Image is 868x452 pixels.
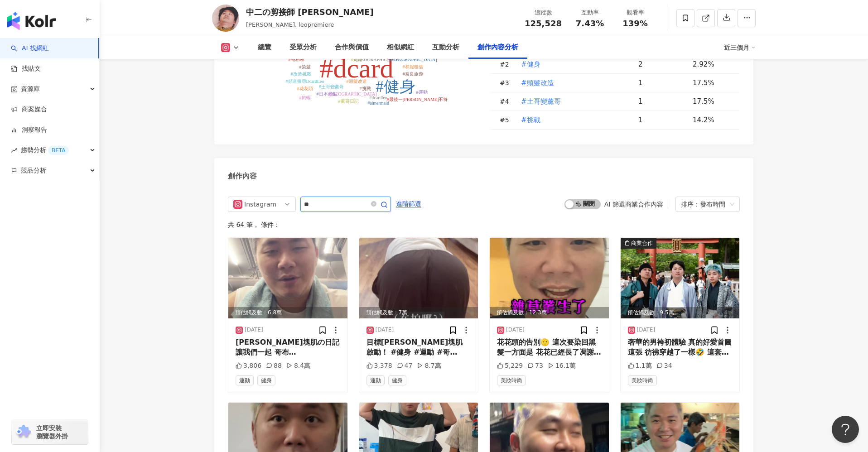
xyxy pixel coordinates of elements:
[291,72,311,77] tspan: #改造挑戰
[638,115,685,125] div: 1
[693,59,731,69] div: 2.92%
[246,21,334,28] span: [PERSON_NAME], leopremiere
[631,239,653,248] div: 商業合作
[11,147,17,154] span: rise
[621,307,740,318] div: 預估觸及數：9.5萬
[403,64,423,69] tspan: #和服租借
[228,171,257,181] div: 創作內容
[621,238,740,318] div: post-image商業合作預估觸及數：9.5萬
[513,92,631,111] td: #土哥變薰哥
[527,361,543,370] div: 73
[347,79,367,84] tspan: #頭髮改造
[376,78,415,96] tspan: #健身
[212,5,239,32] img: KOL Avatar
[366,375,385,385] span: 運動
[621,238,740,318] img: post-image
[432,42,459,53] div: 互動分析
[637,326,656,334] div: [DATE]
[319,84,344,89] tspan: #土哥變薰哥
[416,90,428,95] tspan: #運動
[7,12,56,30] img: logo
[245,326,263,334] div: [DATE]
[685,111,740,130] td: 14.2%
[14,425,32,439] img: chrome extension
[11,44,49,53] a: searchAI 找網紅
[335,42,369,53] div: 合作與價值
[244,197,274,212] div: Instagram
[11,125,47,135] a: 洞察報告
[366,361,392,370] div: 3,378
[500,59,513,69] div: # 2
[351,57,362,62] tspan: #剃頭
[371,200,376,208] span: close-circle
[513,55,631,74] td: #健身
[359,307,478,318] div: 預估觸及數：7萬
[604,201,663,208] div: AI 篩選商業合作內容
[299,95,311,100] tspan: #釣蝦
[638,96,685,106] div: 1
[513,74,631,92] td: #頭髮改造
[525,8,562,17] div: 追蹤數
[11,64,41,73] a: 找貼文
[228,221,740,228] div: 共 64 筆 ， 條件：
[289,42,317,53] div: 受眾分析
[521,92,561,111] button: #土哥變薰哥
[693,78,731,88] div: 17.5%
[328,91,377,96] tspan: #[GEOGRAPHIC_DATA]
[628,375,657,385] span: 美妝時尚
[387,42,414,53] div: 相似網紅
[228,238,347,318] img: post-image
[622,19,648,28] span: 139%
[371,201,376,207] span: close-circle
[12,420,88,444] a: chrome extension立即安裝 瀏覽器外掛
[513,111,631,130] td: #挑戰
[685,74,740,92] td: 17.5%
[490,307,609,318] div: 預估觸及數：12.3萬
[369,95,387,100] tspan: #dcardleo
[681,197,726,212] div: 排序：發布時間
[417,361,441,370] div: 8.7萬
[319,53,393,83] tspan: #dcard
[521,115,540,125] span: #挑戰
[685,92,740,111] td: 17.5%
[497,375,526,385] span: 美妝時尚
[360,86,371,91] tspan: #挑戰
[477,42,518,53] div: 創作內容分析
[525,19,562,28] span: 125,528
[618,8,652,17] div: 觀看率
[693,96,731,106] div: 17.5%
[376,326,394,334] div: [DATE]
[490,238,609,318] img: post-image
[576,19,604,28] span: 7.43%
[521,55,541,73] button: #健身
[387,97,448,102] tspan: #最後一[PERSON_NAME]不符
[289,57,304,62] tspan: #哥布林
[367,101,389,106] tspan: #aimermaid
[497,337,602,358] div: 花花頭的告別🫡 這次要染回黑髮一方面是 花花已經長了凋謝了 另一方面是拍攝需求所以要染回黑髮😌 大家比較喜歡薰哥還是土哥呢？ #改造挑戰 #花花頭 #人生里程碑
[48,146,69,155] div: BETA
[36,424,68,440] span: 立即安裝 瀏覽器外掛
[21,140,69,160] span: 趨勢分析
[366,337,471,358] div: 目標[PERSON_NAME]塊肌 啟動！ #健身 #運動 #哥[PERSON_NAME]林
[397,361,413,370] div: 47
[246,6,374,18] div: 中二の剪接師 [PERSON_NAME]
[236,361,261,370] div: 3,806
[257,375,275,385] span: 健身
[521,74,555,92] button: #頭髮改造
[521,96,561,106] span: #土哥變薰哥
[396,197,421,212] span: 進階篩選
[286,79,324,84] tspan: #頻道搜尋DcardLeo
[359,238,478,318] img: post-image
[297,86,313,91] tspan: #花花頭
[638,78,685,88] div: 1
[628,361,652,370] div: 1.1萬
[500,96,513,106] div: # 4
[724,40,756,55] div: 近三個月
[628,337,733,358] div: 奢華的男袴初體驗 真的好愛首圖這張 彷彿穿越了一樣🤣 這套服裝穿上去有別於一般和服👘 直接霸氣都出來😌🤣 詳細的體驗租借資訊 在最新頻道的影片！ 不得不說 丹[PERSON_NAME]跟[PER...
[521,78,554,88] span: #頭髮改造
[317,91,337,96] tspan: #日本景點
[521,111,541,129] button: #挑戰
[236,375,254,385] span: 運動
[286,361,310,370] div: 8.4萬
[21,160,46,181] span: 競品分析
